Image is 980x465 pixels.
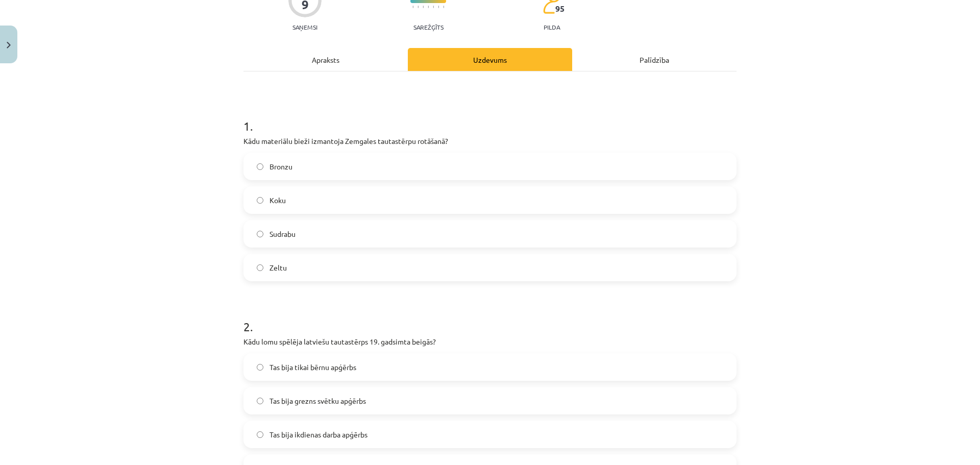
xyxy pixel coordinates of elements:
span: 95 [555,4,565,13]
p: Saņemsi [288,23,322,31]
img: icon-short-line-57e1e144782c952c97e751825c79c345078a6d821885a25fce030b3d8c18986b.svg [428,6,429,8]
p: pilda [544,23,560,31]
img: icon-short-line-57e1e144782c952c97e751825c79c345078a6d821885a25fce030b3d8c18986b.svg [412,6,413,8]
div: Apraksts [243,48,408,71]
span: Tas bija tikai bērnu apģērbs [269,362,356,373]
p: Kādu lomu spēlēja latviešu tautastērps 19. gadsimta beigās? [243,336,737,347]
img: icon-short-line-57e1e144782c952c97e751825c79c345078a6d821885a25fce030b3d8c18986b.svg [443,6,444,8]
span: Zeltu [269,262,287,273]
span: Bronzu [269,161,292,172]
input: Zeltu [257,264,263,271]
h1: 2 . [243,302,737,333]
img: icon-short-line-57e1e144782c952c97e751825c79c345078a6d821885a25fce030b3d8c18986b.svg [433,6,434,8]
input: Koku [257,197,263,204]
input: Bronzu [257,163,263,170]
h1: 1 . [243,101,737,133]
span: Tas bija grezns svētku apģērbs [269,396,366,406]
img: icon-short-line-57e1e144782c952c97e751825c79c345078a6d821885a25fce030b3d8c18986b.svg [423,6,424,8]
img: icon-short-line-57e1e144782c952c97e751825c79c345078a6d821885a25fce030b3d8c18986b.svg [438,6,439,8]
span: Tas bija ikdienas darba apģērbs [269,429,367,440]
p: Sarežģīts [413,23,444,31]
span: Koku [269,195,286,206]
div: Uzdevums [408,48,572,71]
p: Kādu materiālu bieži izmantoja Zemgales tautastērpu rotāšanā? [243,136,737,146]
span: Sudrabu [269,229,296,239]
input: Sudrabu [257,231,263,237]
img: icon-short-line-57e1e144782c952c97e751825c79c345078a6d821885a25fce030b3d8c18986b.svg [418,6,419,8]
div: Palīdzība [572,48,737,71]
input: Tas bija tikai bērnu apģērbs [257,364,263,371]
input: Tas bija ikdienas darba apģērbs [257,431,263,438]
input: Tas bija grezns svētku apģērbs [257,398,263,404]
img: icon-close-lesson-0947bae3869378f0d4975bcd49f059093ad1ed9edebbc8119c70593378902aed.svg [7,42,11,48]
